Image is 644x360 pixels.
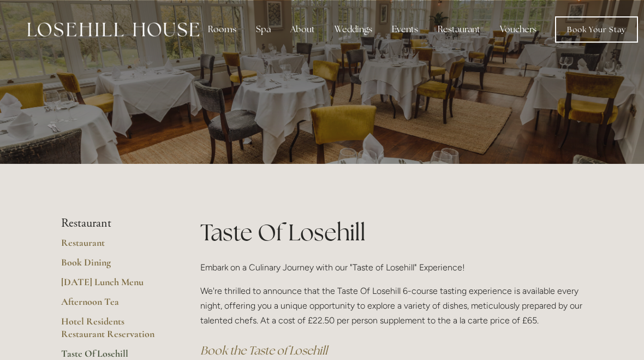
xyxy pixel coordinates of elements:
p: We're thrilled to announce that the Taste Of Losehill 6-course tasting experience is available ev... [200,284,583,328]
div: Restaurant [429,19,489,40]
h1: Taste Of Losehill [200,216,583,249]
a: Restaurant [61,237,165,256]
a: Vouchers [491,19,545,40]
li: Restaurant [61,216,165,231]
p: Embark on a Culinary Journey with our "Taste of Losehill" Experience! [200,260,583,275]
div: Weddings [326,19,381,40]
a: Afternoon Tea [61,296,165,315]
a: Book the Taste of Losehill [200,343,327,358]
div: Spa [247,19,279,40]
div: Rooms [199,19,245,40]
img: Losehill House [27,22,199,37]
div: Events [383,19,427,40]
a: Hotel Residents Restaurant Reservation [61,315,165,347]
a: Book Dining [61,256,165,276]
a: Book Your Stay [555,16,638,43]
div: About [282,19,324,40]
a: [DATE] Lunch Menu [61,276,165,296]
